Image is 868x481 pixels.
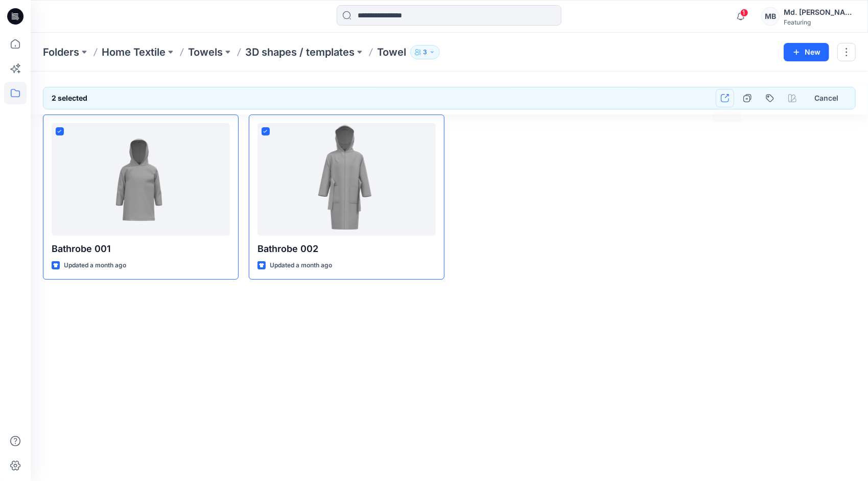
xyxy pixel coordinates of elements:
[270,260,332,271] p: Updated a month ago
[245,45,355,59] a: 3D shapes / templates
[740,9,748,17] span: 1
[52,242,230,256] p: Bathrobe 001
[423,47,427,58] p: 3
[257,242,436,256] p: Bathrobe 002
[761,7,780,26] div: MB
[784,18,855,26] div: Featuring
[377,45,406,59] p: Towel
[52,92,87,104] h6: 2 selected
[784,6,855,18] div: Md. [PERSON_NAME]
[43,45,79,59] a: Folders
[188,45,223,59] a: Towels
[64,260,126,271] p: Updated a month ago
[410,45,440,59] button: 3
[806,89,847,107] button: Cancel
[784,43,829,61] button: New
[102,45,166,59] a: Home Textile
